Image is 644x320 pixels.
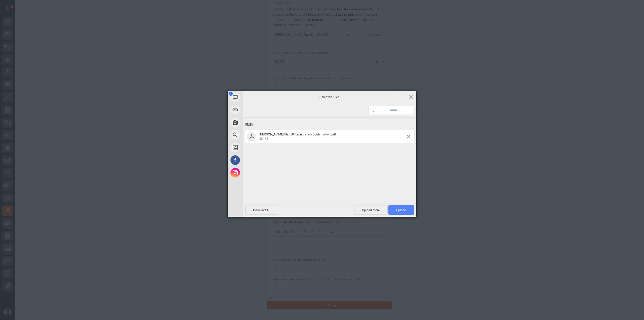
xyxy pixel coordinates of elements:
[228,103,288,116] div: Link (URL)
[245,205,278,215] span: Deselect All
[228,141,288,154] div: Unsplash
[228,166,288,179] div: Instagram
[228,154,288,166] div: Facebook
[279,95,380,99] span: Selected Files
[258,132,407,141] span: Hancock Flat 50 Registration Confirmation.pdf
[259,132,336,136] span: [PERSON_NAME] Flat 50 Registration Confirmation.pdf
[388,205,414,215] span: Upload
[228,129,288,141] div: Web Search
[396,208,406,212] span: Upload
[228,116,288,129] div: Take Photo
[259,137,268,140] span: 281KB
[354,205,388,215] span: Upload more
[228,91,288,103] div: My Device
[245,120,414,129] div: Files
[408,94,414,100] span: Click here or hit ESC to close picker
[229,92,233,96] span: 1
